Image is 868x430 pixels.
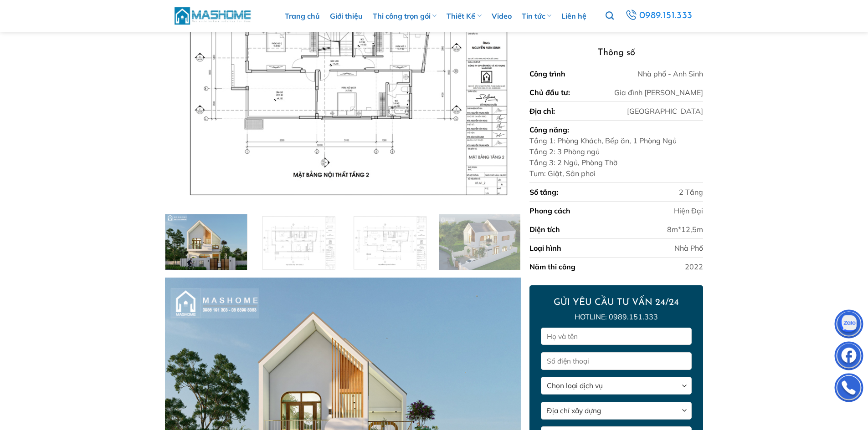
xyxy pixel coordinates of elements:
[529,187,558,197] div: Số tầng:
[529,46,703,60] h3: Thông số
[639,8,693,24] span: 0989.151.333
[541,352,691,370] input: Số điện thoại
[679,187,703,197] div: 2 Tầng
[529,135,677,146] div: Tầng 1: Phòng Khách, Bếp ăn, 1 Phòng Ngủ
[606,6,614,25] a: Tìm kiếm
[624,8,693,24] a: 0989.151.333
[835,375,863,403] img: Phone
[835,344,863,371] img: Facebook
[529,106,555,116] div: Địa chỉ:
[627,106,703,116] div: [GEOGRAPHIC_DATA]
[529,205,570,216] div: Phong cách
[529,68,565,79] div: Công trình
[529,168,677,179] div: Tum: Giặt, Sân phơi
[674,243,703,253] div: Nhà Phố
[257,214,338,272] img: Thiết kế nhà phố anh Sinh - Bắc Giang 12
[541,328,691,345] input: Họ và tên
[529,146,677,157] div: Tầng 2: 3 Phòng ngủ
[667,224,703,235] div: 8m*12,5m
[439,214,520,272] img: Thiết kế nhà phố anh Sinh - Bắc Giang 14
[529,87,570,98] div: Chủ đầu tư:
[614,87,703,98] div: Gia đình [PERSON_NAME]
[835,312,863,339] img: Zalo
[529,261,575,272] div: Năm thi công
[529,157,677,168] div: Tầng 3: 2 Ngủ, Phòng Thờ
[165,212,247,270] img: Thiết kế nhà phố anh Sinh - Bắc Giang 11
[541,311,691,323] p: Hotline: 0989.151.333
[529,224,560,235] div: Diện tích
[348,214,429,272] img: Thiết kế nhà phố anh Sinh - Bắc Giang 13
[529,124,569,135] div: Công năng:
[637,68,703,79] div: Nhà phố - Anh Sinh
[674,205,703,216] div: Hiện Đại
[175,6,252,25] img: MasHome – Tổng Thầu Thiết Kế Và Xây Nhà Trọn Gói
[529,243,561,253] div: Loại hình
[685,261,703,272] div: 2022
[541,297,691,309] h2: GỬI YÊU CẦU TƯ VẤN 24/24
